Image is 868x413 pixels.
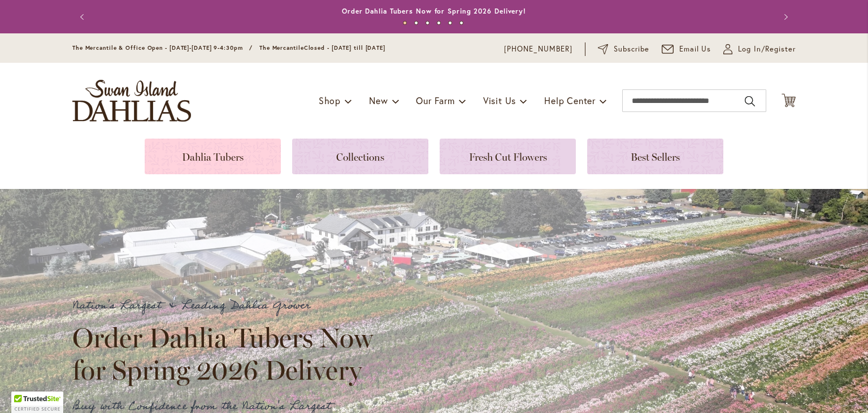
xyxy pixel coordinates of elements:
button: 6 of 6 [459,21,463,25]
span: Our Farm [416,94,454,106]
span: Closed - [DATE] till [DATE] [304,44,385,51]
span: Shop [319,94,341,106]
h2: Order Dahlia Tubers Now for Spring 2026 Delivery [72,322,383,385]
button: 4 of 6 [437,21,441,25]
button: 5 of 6 [448,21,452,25]
a: Log In/Register [723,44,796,55]
a: store logo [72,80,191,122]
span: Email Us [679,44,711,55]
span: Log In/Register [738,44,796,55]
button: 3 of 6 [426,21,429,25]
span: New [369,94,388,106]
button: Previous [72,6,95,28]
a: Subscribe [598,44,649,55]
button: Next [773,6,796,28]
button: 1 of 6 [403,21,407,25]
p: Nation's Largest & Leading Dahlia Grower [72,296,383,315]
a: Order Dahlia Tubers Now for Spring 2026 Delivery! [342,7,526,15]
span: Help Center [544,94,596,106]
span: The Mercantile & Office Open - [DATE]-[DATE] 9-4:30pm / The Mercantile [72,44,304,51]
span: Visit Us [483,94,516,106]
a: [PHONE_NUMBER] [504,44,572,55]
a: Email Us [662,44,711,55]
button: 2 of 6 [414,21,418,25]
span: Subscribe [614,44,649,55]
